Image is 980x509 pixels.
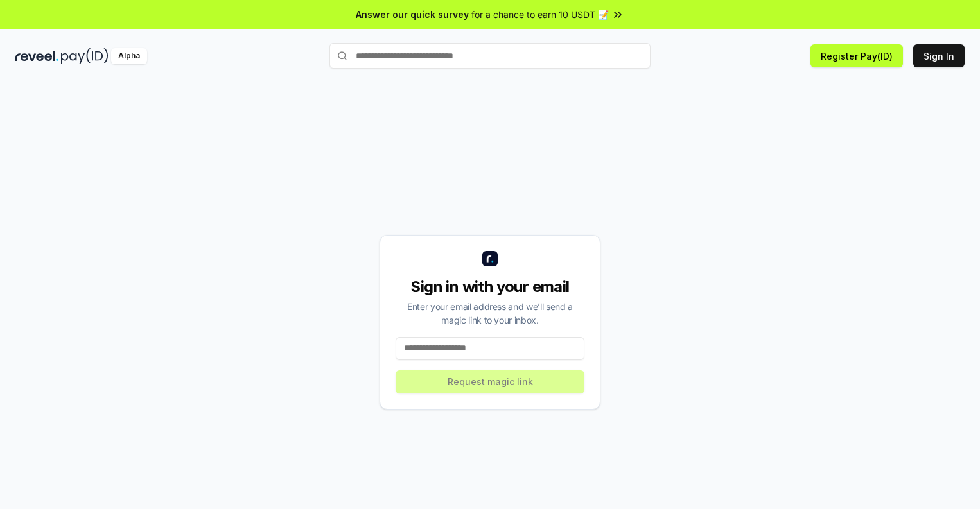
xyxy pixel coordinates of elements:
div: Alpha [111,48,147,64]
img: pay_id [61,48,109,64]
img: logo_small [482,251,498,266]
button: Sign In [913,44,965,67]
div: Sign in with your email [396,277,584,297]
img: reveel_dark [15,48,58,64]
button: Register Pay(ID) [810,44,903,67]
span: for a chance to earn 10 USDT 📝 [471,8,609,21]
div: Enter your email address and we’ll send a magic link to your inbox. [396,300,584,327]
span: Answer our quick survey [356,8,469,21]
